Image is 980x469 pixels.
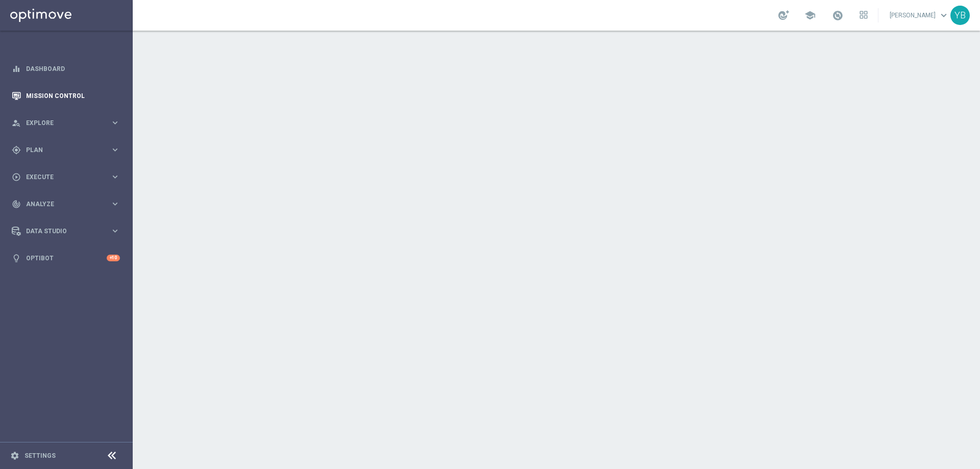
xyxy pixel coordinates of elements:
[12,118,110,128] div: Explore
[12,227,110,236] div: Data Studio
[26,244,107,271] a: Optibot
[12,254,21,263] i: lightbulb
[12,145,110,155] div: Plan
[11,92,120,100] button: Mission Control
[26,120,110,126] span: Explore
[12,244,120,271] div: Optibot
[110,172,120,182] i: keyboard_arrow_right
[889,8,950,23] a: [PERSON_NAME]keyboard_arrow_down
[11,200,120,208] button: track_changes Analyze keyboard_arrow_right
[24,453,56,459] a: Settings
[11,173,120,181] button: play_circle_outline Execute keyboard_arrow_right
[110,199,120,209] i: keyboard_arrow_right
[26,228,110,234] span: Data Studio
[12,82,120,109] div: Mission Control
[107,255,120,261] div: +10
[12,145,21,155] i: gps_fixed
[26,55,120,82] a: Dashboard
[804,10,816,21] span: school
[11,119,120,127] button: person_search Explore keyboard_arrow_right
[26,82,120,109] a: Mission Control
[12,55,120,82] div: Dashboard
[12,172,110,182] div: Execute
[12,200,21,209] i: track_changes
[26,147,110,153] span: Plan
[11,65,120,73] button: equalizer Dashboard
[26,201,110,207] span: Analyze
[110,118,120,128] i: keyboard_arrow_right
[11,146,120,154] button: gps_fixed Plan keyboard_arrow_right
[12,118,21,128] i: person_search
[11,254,120,262] button: lightbulb Optibot +10
[11,227,120,235] button: Data Studio keyboard_arrow_right
[12,64,21,73] i: equalizer
[110,145,120,155] i: keyboard_arrow_right
[12,200,110,209] div: Analyze
[110,226,120,236] i: keyboard_arrow_right
[950,6,970,25] div: YB
[10,451,19,460] i: settings
[26,174,110,180] span: Execute
[938,10,949,21] span: keyboard_arrow_down
[12,172,21,182] i: play_circle_outline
